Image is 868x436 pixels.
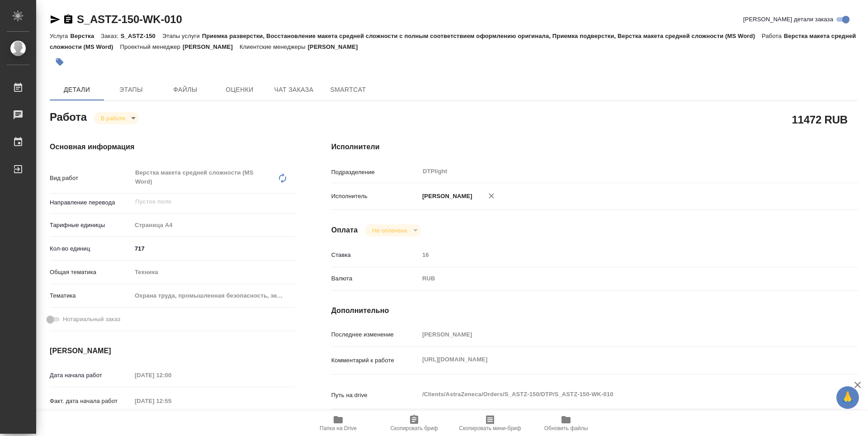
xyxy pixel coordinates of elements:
p: Тарифные единицы [50,221,132,230]
h2: Работа [50,108,87,124]
button: Скопировать бриф [376,411,452,436]
p: Вид работ [50,174,132,183]
p: Последнее изменение [331,330,419,339]
div: В работе [365,224,420,237]
p: Тематика [50,291,132,300]
button: Удалить исполнителя [481,186,501,206]
button: Обновить файлы [528,411,604,436]
a: S_ASTZ-150-WK-010 [77,13,182,25]
h4: Основная информация [50,142,295,152]
p: Услуга [50,33,70,39]
span: Оценки [218,84,261,95]
button: Скопировать мини-бриф [452,411,528,436]
button: 🙏 [836,386,859,409]
button: Скопировать ссылку для ЯМессенджера [50,14,61,25]
div: Техника [132,265,295,280]
input: Пустое поле [132,394,211,408]
p: [PERSON_NAME] [183,43,240,50]
div: Страница А4 [132,218,295,233]
button: Добавить тэг [50,52,70,72]
div: В работе [94,112,139,124]
input: Пустое поле [419,328,814,341]
button: Папка на Drive [300,411,376,436]
p: Направление перевода [50,198,132,207]
p: Комментарий к работе [331,356,419,365]
span: 🙏 [840,388,855,407]
span: Папка на Drive [320,425,357,431]
span: Этапы [109,84,153,95]
span: Скопировать мини-бриф [459,425,521,431]
span: Файлы [164,84,207,95]
p: Исполнитель [331,192,419,201]
input: Пустое поле [134,196,274,207]
p: Общая тематика [50,268,132,277]
span: Скопировать бриф [390,425,438,431]
input: ✎ Введи что-нибудь [132,242,295,255]
p: Факт. дата начала работ [50,397,132,406]
p: Проектный менеджер [120,43,183,50]
p: Дата начала работ [50,371,132,380]
input: Пустое поле [419,248,814,261]
p: Заказ: [101,33,120,39]
span: Детали [55,84,99,95]
h4: Исполнители [331,142,858,152]
p: [PERSON_NAME] [308,43,365,50]
span: Нотариальный заказ [63,315,120,324]
h4: Дополнительно [331,305,858,316]
p: Кол-во единиц [50,244,132,253]
p: Клиентские менеджеры [240,43,308,50]
button: В работе [98,114,128,122]
p: S_ASTZ-150 [121,33,162,39]
div: Охрана труда, промышленная безопасность, экология и стандартизация [132,288,295,303]
textarea: [URL][DOMAIN_NAME] [419,352,814,367]
p: Валюта [331,274,419,283]
h4: [PERSON_NAME] [50,346,295,356]
p: Работа [762,33,784,39]
textarea: /Clients/AstraZeneca/Orders/S_ASTZ-150/DTP/S_ASTZ-150-WK-010 [419,387,814,402]
button: Не оплачена [369,227,410,234]
span: [PERSON_NAME] детали заказа [743,15,833,24]
p: Путь на drive [331,391,419,400]
p: [PERSON_NAME] [419,192,472,201]
input: Пустое поле [132,369,211,382]
span: SmartCat [326,84,370,95]
span: Обновить файлы [544,425,588,431]
button: Скопировать ссылку [63,14,74,25]
p: Этапы услуги [162,33,202,39]
p: Приемка разверстки, Восстановление макета средней сложности с полным соответствием оформлению ори... [202,33,762,39]
h2: 11472 RUB [792,112,848,127]
p: Ставка [331,251,419,260]
p: Верстка [70,33,101,39]
h4: Оплата [331,225,358,236]
p: Подразделение [331,168,419,177]
div: RUB [419,271,814,286]
span: Чат заказа [272,84,316,95]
